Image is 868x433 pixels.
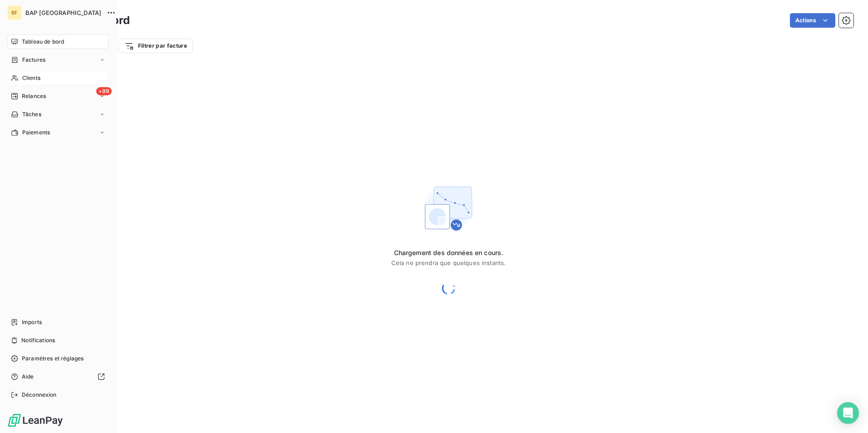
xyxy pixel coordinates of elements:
span: Chargement des données en cours. [391,248,506,257]
span: Relances [22,92,46,100]
span: Paiements [22,128,50,137]
span: Paramètres et réglages [22,354,84,363]
div: Open Intercom Messenger [837,402,859,424]
span: Imports [22,318,42,326]
span: BAP [GEOGRAPHIC_DATA] [25,9,101,16]
span: Déconnexion [22,391,57,399]
button: Filtrer par facture [118,39,193,53]
span: Aide [22,373,34,381]
img: First time [419,179,478,237]
span: Clients [22,74,40,82]
span: Notifications [21,336,55,344]
button: Actions [790,13,835,28]
a: Aide [7,369,108,384]
span: Tableau de bord [22,38,64,46]
img: Logo LeanPay [7,413,64,428]
span: Tâches [22,110,41,118]
span: Factures [22,56,45,64]
span: +99 [96,87,112,95]
div: BF [7,5,22,20]
span: Cela ne prendra que quelques instants. [391,259,506,266]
